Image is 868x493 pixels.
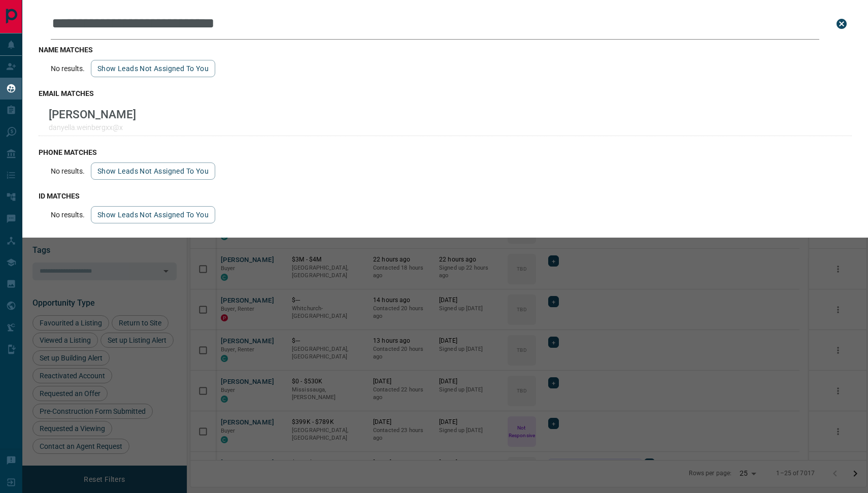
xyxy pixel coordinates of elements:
[39,192,852,200] h3: id matches
[91,162,215,180] button: show leads not assigned to you
[49,123,136,132] p: danyella.weinbergxx@x
[49,108,136,121] p: [PERSON_NAME]
[91,206,215,223] button: show leads not assigned to you
[39,89,852,97] h3: email matches
[39,46,852,54] h3: name matches
[39,148,852,156] h3: phone matches
[51,64,85,73] p: No results.
[831,14,852,34] button: close search bar
[51,167,85,175] p: No results.
[91,60,215,77] button: show leads not assigned to you
[51,211,85,219] p: No results.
